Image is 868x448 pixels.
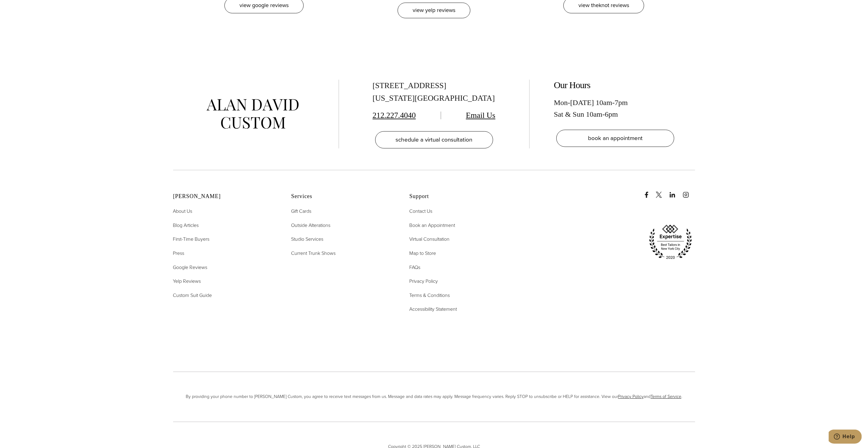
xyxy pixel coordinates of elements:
[173,277,201,285] a: Yelp Reviews
[173,393,695,400] span: By providing your phone number to [PERSON_NAME] Custom, you agree to receive text messages from u...
[398,2,470,18] a: View Yelp Reviews
[291,207,312,215] a: Gift Cards
[410,222,455,229] span: Book an Appointment
[173,193,276,200] h2: [PERSON_NAME]
[410,235,450,243] a: Virtual Consultation
[410,236,450,243] span: Virtual Consultation
[291,222,331,229] span: Outside Alterations
[173,264,208,271] span: Google Reviews
[410,264,421,271] span: FAQs
[410,306,457,313] span: Accessibility Statement
[291,207,394,257] nav: Services Footer Nav
[291,250,336,257] span: Current Trunk Shows
[291,208,312,215] span: Gift Cards
[373,80,496,105] div: [STREET_ADDRESS] [US_STATE][GEOGRAPHIC_DATA]
[291,193,394,200] h2: Services
[656,185,668,198] a: x/twitter
[410,291,450,299] a: Terms & Conditions
[410,221,455,229] a: Book an Appointment
[173,278,201,285] span: Yelp Reviews
[618,393,644,400] a: Privacy Policy
[173,291,212,299] a: Custom Suit Guide
[291,221,331,229] a: Outside Alterations
[291,236,324,243] span: Studio Services
[410,207,512,313] nav: Support Footer Nav
[173,207,276,299] nav: Alan David Footer Nav
[173,235,210,243] a: First-Time Buyers
[291,235,324,243] a: Studio Services
[556,130,674,147] a: book an appointment
[554,97,677,120] div: Mon-[DATE] 10am-7pm Sat & Sun 10am-6pm
[173,250,185,257] span: Press
[588,134,643,142] span: book an appointment
[291,249,336,257] a: Current Trunk Shows
[173,236,210,243] span: First-Time Buyers
[410,263,421,271] a: FAQs
[375,131,493,148] a: schedule a virtual consultation
[410,193,512,200] h2: Support
[410,277,438,285] a: Privacy Policy
[669,185,682,198] a: linkedin
[646,222,695,262] img: expertise, best tailors in new york city 2020
[173,263,208,271] a: Google Reviews
[410,207,433,215] a: Contact Us
[173,249,185,257] a: Press
[173,207,193,215] a: About Us
[173,208,193,215] span: About Us
[410,208,433,215] span: Contact Us
[173,221,199,229] a: Blog Articles
[410,250,436,257] span: Map to Store
[644,185,655,198] a: Facebook
[173,292,212,299] span: Custom Suit Guide
[829,430,862,445] iframe: Opens a widget where you can chat to one of our agents
[410,278,438,285] span: Privacy Policy
[410,292,450,299] span: Terms & Conditions
[466,111,496,120] a: Email Us
[373,111,416,120] a: 212.227.4040
[651,393,681,400] a: Terms of Service
[410,249,436,257] a: Map to Store
[410,305,457,313] a: Accessibility Statement
[173,222,199,229] span: Blog Articles
[396,135,473,144] span: schedule a virtual consultation
[683,185,695,198] a: instagram
[554,80,677,91] h2: Our Hours
[207,99,299,129] img: alan david custom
